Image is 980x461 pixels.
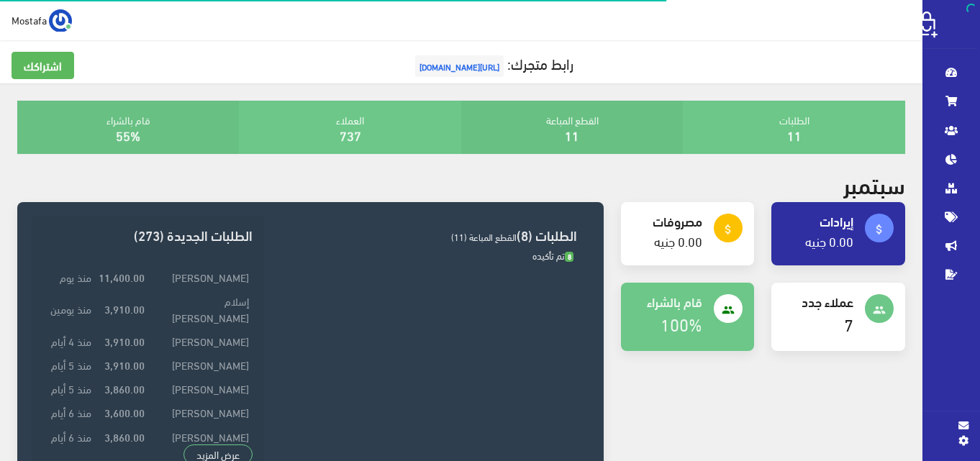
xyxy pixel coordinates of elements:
i: attach_money [722,223,735,236]
span: Mostafa [12,11,47,29]
a: ... Mostafa [12,9,72,32]
img: ... [49,9,72,32]
h4: قام بالشراء [632,294,702,309]
i: attach_money [873,223,886,236]
span: القطع المباعة (11) [451,228,517,245]
td: [PERSON_NAME] [148,377,253,401]
div: الطلبات [683,101,904,154]
h3: الطلبات (8) [276,228,578,242]
td: [PERSON_NAME] [148,352,253,376]
strong: 3,600.00 [104,404,145,420]
h4: عملاء جدد [783,294,853,309]
td: منذ 6 أيام [43,424,95,448]
strong: 3,860.00 [104,380,145,396]
td: منذ 5 أيام [43,352,95,376]
strong: 3,910.00 [104,357,145,373]
td: [PERSON_NAME] [148,265,253,289]
td: منذ 6 أيام [43,401,95,424]
td: [PERSON_NAME] [148,424,253,448]
a: 0.00 جنيه [805,229,853,252]
i: people [873,303,886,316]
strong: 3,910.00 [104,333,145,349]
strong: 3,860.00 [104,429,145,444]
a: 11 [565,123,579,147]
td: منذ 4 أيام [43,329,95,352]
h4: إيرادات [783,214,853,228]
div: العملاء [239,101,460,154]
div: القطع المباعة [461,101,683,154]
span: تم تأكيده [532,247,574,264]
td: [PERSON_NAME] [148,401,253,424]
div: قام بالشراء [17,101,239,154]
a: 11 [787,123,802,147]
td: منذ يوم [43,265,95,289]
a: 7 [844,308,853,339]
a: 100% [661,308,702,339]
td: منذ يومين [43,289,95,329]
td: منذ 5 أيام [43,377,95,401]
span: [URL][DOMAIN_NAME] [415,55,504,77]
a: اشتراكك [12,52,74,79]
span: 8 [565,252,574,263]
td: إسلام [PERSON_NAME] [148,289,253,329]
strong: 3,910.00 [104,301,145,316]
i: people [722,303,735,316]
strong: 11,400.00 [99,269,145,285]
h2: سبتمبر [843,171,905,196]
a: 55% [116,123,140,147]
h4: مصروفات [632,214,702,228]
a: 0.00 جنيه [654,229,702,252]
td: [PERSON_NAME] [148,329,253,352]
a: 737 [340,123,361,147]
h3: الطلبات الجديدة (273) [43,228,253,242]
a: رابط متجرك:[URL][DOMAIN_NAME] [412,50,573,76]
